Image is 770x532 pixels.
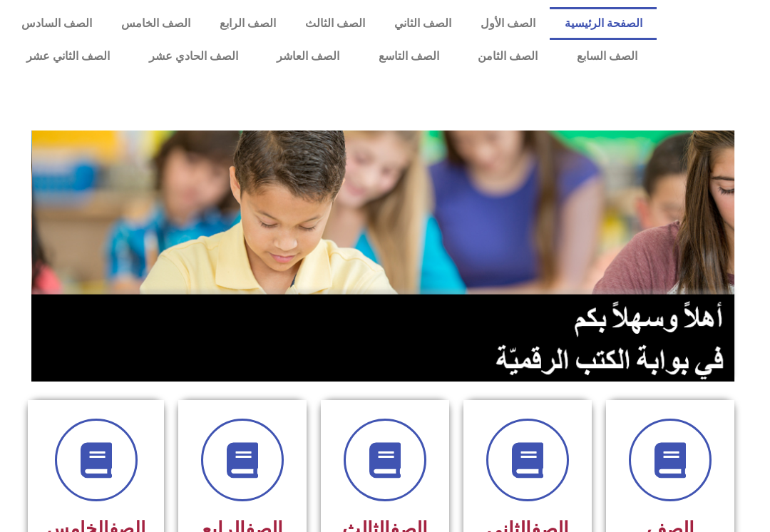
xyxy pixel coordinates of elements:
a: الصف السابع [557,40,657,73]
a: الصف الثاني [379,7,466,40]
a: الصف الرابع [205,7,291,40]
a: الصف السادس [7,7,107,40]
a: الصف العاشر [257,40,359,73]
a: الصفحة الرئيسية [550,7,657,40]
a: الصف الخامس [107,7,205,40]
a: الصف الثاني عشر [7,40,130,73]
a: الصف التاسع [359,40,458,73]
a: الصف الأول [466,7,550,40]
a: الصف الحادي عشر [129,40,257,73]
a: الصف الثالث [291,7,380,40]
a: الصف الثامن [458,40,558,73]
